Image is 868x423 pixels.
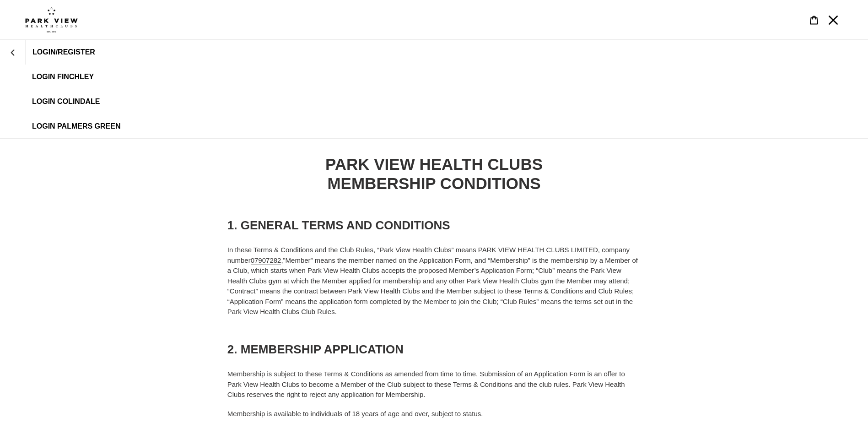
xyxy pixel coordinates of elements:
[32,122,121,130] span: LOGIN PALMERS GREEN
[227,245,641,317] p: In these Terms & Conditions and the Club Rules, “Park View Health Clubs” means PARK VIEW HEALTH C...
[227,218,641,233] h3: 1. GENERAL TERMS AND CONDITIONS
[824,10,843,30] button: Menu
[25,7,78,33] img: Park view health clubs is a gym near you.
[227,155,641,193] h1: PARK VIEW HEALTH CLUBS MEMBERSHIP CONDITIONS
[227,342,641,357] h3: 2. MEMBERSHIP APPLICATION
[227,409,641,419] p: Membership is available to individuals of 18 years of age and over, subject to status.
[227,369,641,400] p: Membership is subject to these Terms & Conditions as amended from time to time. Submission of an ...
[251,256,281,265] a: 07907282
[32,48,95,56] span: LOGIN/REGISTER
[32,73,94,81] span: LOGIN FINCHLEY
[32,98,100,106] span: LOGIN COLINDALE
